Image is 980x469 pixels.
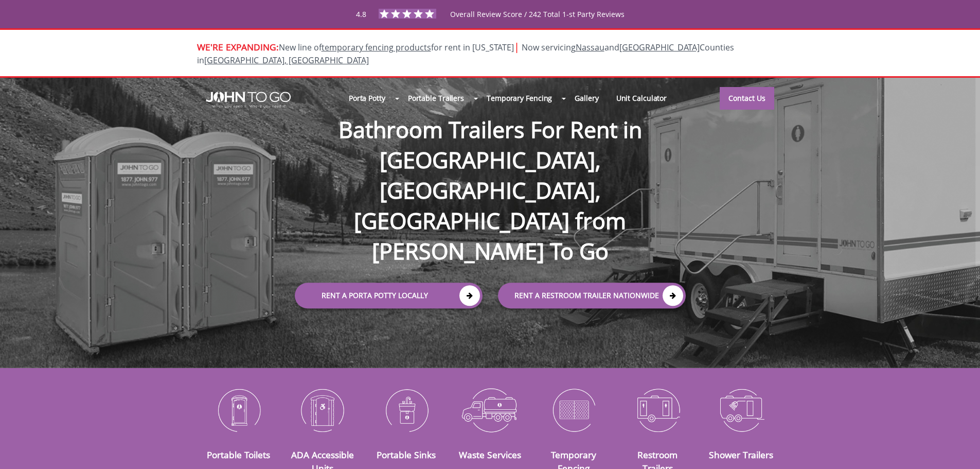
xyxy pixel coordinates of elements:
[197,41,279,53] span: WE'RE EXPANDING:
[619,42,700,53] a: [GEOGRAPHIC_DATA]
[204,55,369,66] a: [GEOGRAPHIC_DATA], [GEOGRAPHIC_DATA]
[514,40,520,54] span: |
[207,448,270,461] a: Portable Toilets
[372,383,440,437] img: Portable-Sinks-icon_N.png
[623,383,692,437] img: Restroom-Trailers-icon_N.png
[456,383,524,437] img: Waste-Services-icon_N.png
[340,87,394,109] a: Porta Potty
[288,383,357,437] img: ADA-Accessible-Units-icon_N.png
[284,81,696,267] h1: Bathroom Trailers For Rent in [GEOGRAPHIC_DATA], [GEOGRAPHIC_DATA], [GEOGRAPHIC_DATA] from [PERSO...
[709,448,773,461] a: Shower Trailers
[356,9,366,19] span: 4.8
[197,42,734,66] span: Now servicing and Counties in
[459,448,521,461] a: Waste Services
[295,283,483,308] a: Rent a Porta Potty Locally
[707,383,776,437] img: Shower-Trailers-icon_N.png
[399,87,473,109] a: Portable Trailers
[197,42,734,66] span: New line of for rent in [US_STATE]
[498,283,686,308] a: rent a RESTROOM TRAILER Nationwide
[322,42,431,53] a: temporary fencing products
[205,383,273,437] img: Portable-Toilets-icon_N.png
[576,42,604,53] a: Nassau
[566,87,607,109] a: Gallery
[540,383,608,437] img: Temporary-Fencing-cion_N.png
[450,9,625,40] span: Overall Review Score / 242 Total 1-st Party Reviews
[478,87,561,109] a: Temporary Fencing
[377,448,436,461] a: Portable Sinks
[720,87,774,110] a: Contact Us
[206,92,291,108] img: JOHN to go
[608,87,676,109] a: Unit Calculator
